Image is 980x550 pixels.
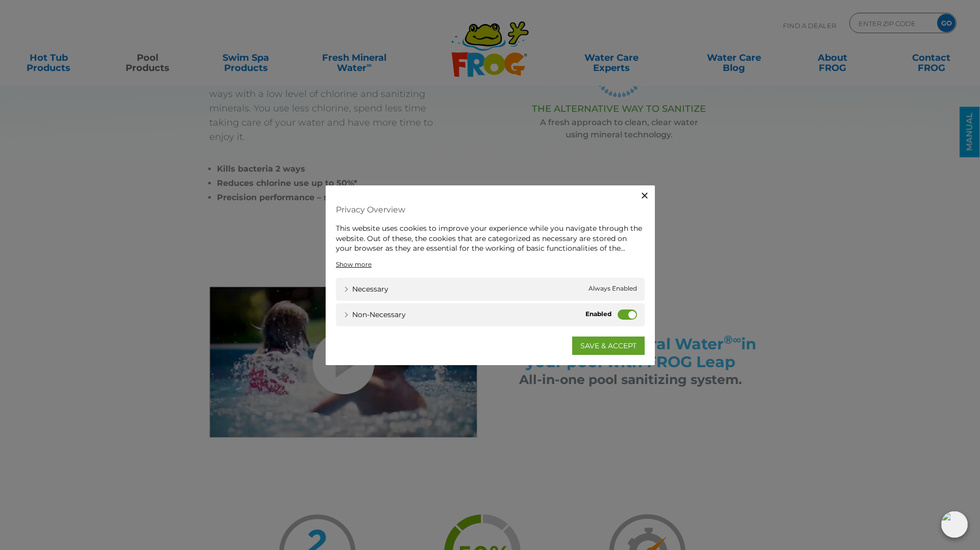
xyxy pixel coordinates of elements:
a: SAVE & ACCEPT [572,336,645,354]
div: This website uses cookies to improve your experience while you navigate through the website. Out ... [336,224,645,254]
a: Necessary [344,283,388,294]
h4: Privacy Overview [336,201,645,219]
img: openIcon [941,511,968,538]
a: Non-necessary [344,309,406,320]
a: Show more [336,259,372,269]
span: Always Enabled [589,283,637,294]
